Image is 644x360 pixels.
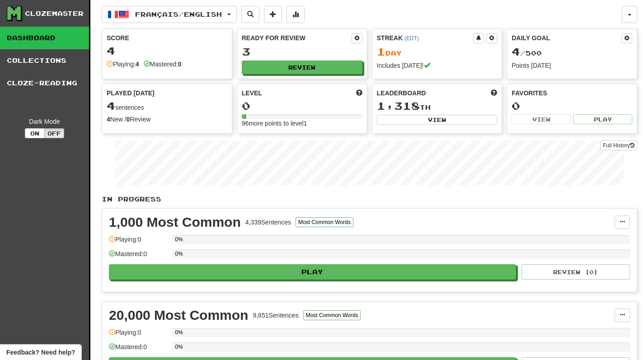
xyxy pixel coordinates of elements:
button: View [512,114,571,124]
div: 20,000 Most Common [109,309,248,322]
div: 9,851 Sentences [253,311,298,320]
div: Dark Mode [7,117,82,126]
div: Daily Goal [512,33,621,43]
div: Streak [377,33,474,42]
span: 4 [107,99,115,112]
div: th [377,100,498,112]
strong: 0 [127,116,130,123]
span: This week in points, UTC [491,89,497,98]
div: Day [377,46,498,58]
div: Playing: 0 [109,328,168,343]
div: Mastered: 0 [109,342,168,357]
a: Full History [600,140,637,150]
button: Play [109,264,516,280]
div: 4 [107,45,227,56]
strong: 0 [178,61,182,68]
div: 4,339 Sentences [245,218,291,227]
strong: 4 [107,116,110,123]
span: Open feedback widget [6,348,75,357]
span: / 500 [512,49,542,57]
p: In Progress [102,195,637,204]
a: (EDT) [404,35,419,42]
div: 0 [242,100,362,112]
span: 1 [377,45,385,58]
div: 1,000 Most Common [109,215,241,229]
div: 96 more points to level 1 [242,119,362,128]
div: Score [107,33,227,42]
span: 1,318 [377,99,420,112]
div: sentences [107,100,227,112]
button: Search sentences [241,6,259,23]
span: 4 [512,45,520,58]
div: New / Review [107,115,227,124]
button: Add sentence to collection [264,6,282,23]
div: Clozemaster [25,9,84,18]
button: Français/English [102,6,237,23]
div: Ready for Review [242,33,352,42]
span: Played [DATE] [107,89,155,98]
button: Most Common Words [303,310,361,320]
span: Level [242,89,262,98]
button: More stats [287,6,305,23]
button: Play [573,114,632,124]
div: Mastered: [144,60,182,69]
button: Off [44,128,64,138]
span: Score more points to level up [356,89,362,98]
div: Includes [DATE]! [377,61,498,70]
button: Review (0) [522,264,630,280]
div: 3 [242,46,362,57]
strong: 4 [136,61,139,68]
div: Points [DATE] [512,61,632,70]
div: Mastered: 0 [109,249,168,264]
span: Français / English [135,10,222,18]
button: Most Common Words [296,217,353,227]
div: 0 [512,100,632,112]
div: Playing: [107,60,139,69]
div: Playing: 0 [109,235,168,250]
div: Favorites [512,89,632,98]
button: On [25,128,45,138]
button: View [377,115,498,125]
span: Leaderboard [377,89,426,98]
button: Review [242,61,362,74]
